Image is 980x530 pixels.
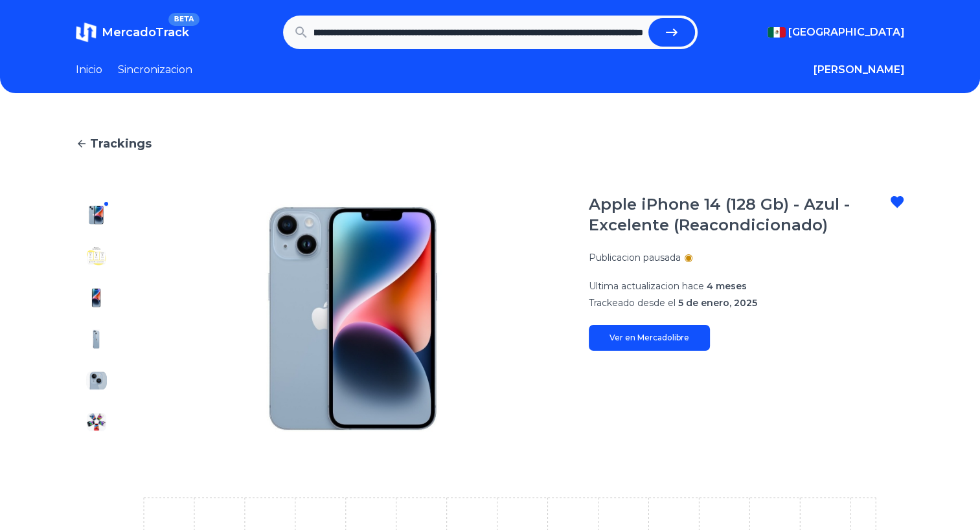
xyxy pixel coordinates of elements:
[90,135,152,153] span: Trackings
[788,25,905,40] span: [GEOGRAPHIC_DATA]
[768,25,905,40] button: [GEOGRAPHIC_DATA]
[589,297,676,309] span: Trackeado desde el
[589,280,704,292] span: Ultima actualizacion hace
[76,135,905,153] a: Trackings
[707,280,747,292] span: 4 meses
[86,246,107,267] img: Apple iPhone 14 (128 Gb) - Azul - Excelente (Reacondicionado)
[589,251,681,264] p: Publicacion pausada
[86,329,107,349] img: Apple iPhone 14 (128 Gb) - Azul - Excelente (Reacondicionado)
[118,62,192,78] a: Sincronizacion
[589,325,710,351] a: Ver en Mercadolibre
[143,194,563,443] img: Apple iPhone 14 (128 Gb) - Azul - Excelente (Reacondicionado)
[814,62,905,78] button: [PERSON_NAME]
[102,25,189,39] span: MercadoTrack
[76,62,102,78] a: Inicio
[768,27,786,38] img: Mexico
[86,370,107,391] img: Apple iPhone 14 (128 Gb) - Azul - Excelente (Reacondicionado)
[168,13,199,26] span: BETA
[86,287,107,308] img: Apple iPhone 14 (128 Gb) - Azul - Excelente (Reacondicionado)
[86,204,107,225] img: Apple iPhone 14 (128 Gb) - Azul - Excelente (Reacondicionado)
[86,412,107,432] img: Apple iPhone 14 (128 Gb) - Azul - Excelente (Reacondicionado)
[678,297,757,309] span: 5 de enero, 2025
[76,22,97,43] img: MercadoTrack
[589,194,889,236] h1: Apple iPhone 14 (128 Gb) - Azul - Excelente (Reacondicionado)
[76,22,189,43] a: MercadoTrackBETA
